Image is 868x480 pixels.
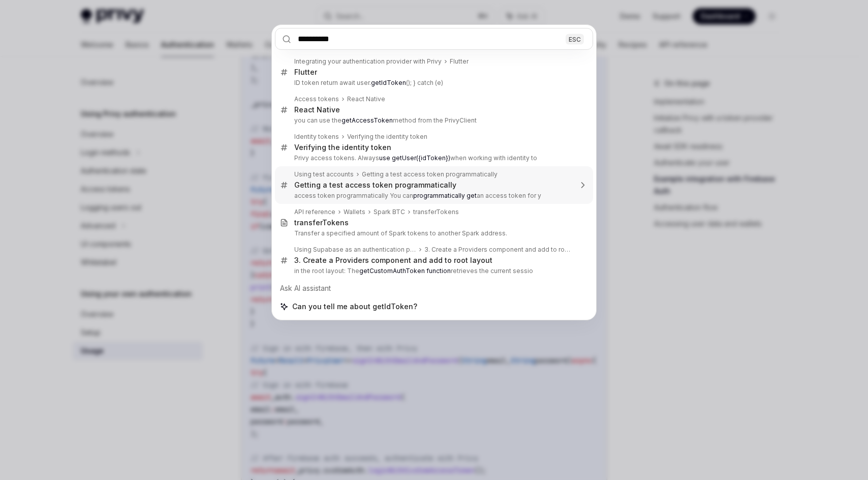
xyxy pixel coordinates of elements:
[424,246,572,254] div: 3. Create a Providers component and add to root layout
[294,246,416,254] div: Using Supabase as an authentication provider
[294,154,572,162] p: Privy access tokens. Always when working with identity to
[294,256,492,265] div: 3. Create a Providers component and add to root layout
[413,208,459,216] div: transferTokens
[294,68,317,77] div: Flutter
[294,267,572,275] p: in the root layout: The retrieves the current sessio
[379,154,450,162] b: use getUser({idToken})
[450,57,469,66] div: Flutter
[294,208,335,216] div: API reference
[342,116,393,124] b: getAccessToken
[294,218,349,227] div: transferTokens
[294,79,572,87] p: ID token return await user. (); } catch (e)
[566,34,584,44] div: ESC
[344,208,365,216] div: Wallets
[371,79,406,86] b: getIdToken
[359,267,451,275] b: getCustomAuthToken function
[294,57,442,66] div: Integrating your authentication provider with Privy
[294,192,572,200] p: access token programmatically You can an access token for y
[294,133,339,141] div: Identity tokens
[294,229,572,237] p: Transfer a specified amount of Spark tokens to another Spark address.
[413,192,477,199] b: programmatically get
[347,95,385,103] div: React Native
[294,116,572,125] p: you can use the method from the PrivyClient
[294,181,456,190] div: Getting a test access token programmatically
[294,143,391,152] div: Verifying the identity token
[294,95,339,103] div: Access tokens
[294,170,354,178] div: Using test accounts
[374,208,405,216] div: Spark BTC
[362,170,498,178] div: Getting a test access token programmatically
[294,105,340,114] div: React Native
[292,302,417,312] span: Can you tell me about getIdToken?
[275,279,593,297] div: Ask AI assistant
[347,133,427,141] div: Verifying the identity token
